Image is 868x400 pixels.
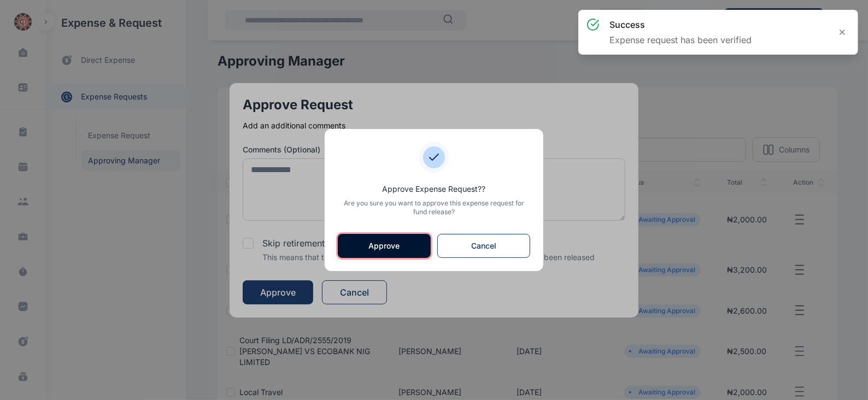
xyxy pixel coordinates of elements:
[338,184,530,195] p: Approve Expense Request? ?
[609,33,752,46] p: Expense request has been verified
[338,234,431,258] button: Approve
[338,199,530,216] p: Are you sure you want to approve this expense request for fund release?
[609,18,752,31] h3: success
[437,234,530,258] button: Cancel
